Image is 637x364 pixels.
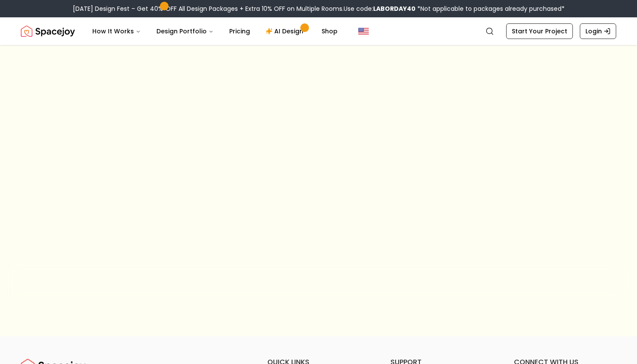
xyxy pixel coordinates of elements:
div: [DATE] Design Fest – Get 40% OFF All Design Packages + Extra 10% OFF on Multiple Rooms. [73,4,565,13]
span: *Not applicable to packages already purchased* [416,4,565,13]
a: Login [580,23,616,39]
img: Spacejoy Logo [21,23,75,40]
nav: Global [21,17,616,45]
a: Pricing [222,23,257,40]
a: Shop [315,23,344,40]
a: AI Design [259,23,313,40]
nav: Main [85,23,344,40]
img: United States [358,26,369,36]
button: Design Portfolio [149,23,221,40]
span: Use code: [344,4,416,13]
a: Start Your Project [506,23,573,39]
b: LABORDAY40 [373,4,416,13]
button: How It Works [85,23,148,40]
a: Spacejoy [21,23,75,40]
